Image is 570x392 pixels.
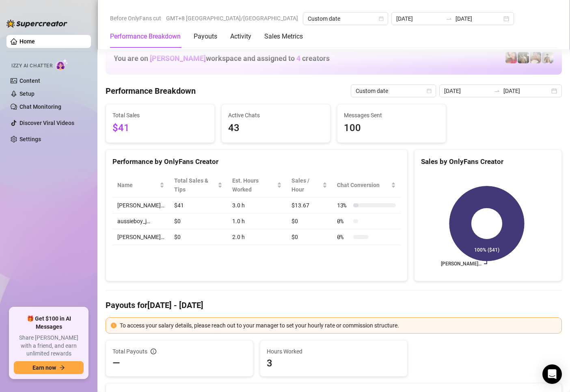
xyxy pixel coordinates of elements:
[441,261,481,267] text: [PERSON_NAME]…
[14,315,84,331] span: 🎁 Get $100 in AI Messages
[344,121,439,136] span: 100
[287,173,332,198] th: Sales / Hour
[227,213,287,229] td: 1.0 h
[337,201,350,210] span: 13 %
[267,357,401,370] span: 3
[194,32,217,41] div: Payouts
[227,198,287,213] td: 3.0 h
[444,86,490,95] input: Start date
[287,198,332,213] td: $13.67
[337,181,389,190] span: Chat Conversion
[267,347,401,356] span: Hours Worked
[291,176,321,194] span: Sales / Hour
[542,364,562,384] div: Open Intercom Messenger
[19,90,35,97] a: Setup
[446,15,452,22] span: swap-right
[518,52,529,63] img: Tony
[169,229,227,245] td: $0
[227,229,287,245] td: 2.0 h
[32,364,56,371] span: Earn now
[114,54,330,63] h1: You are on workspace and assigned to creators
[19,136,41,142] a: Settings
[112,111,208,120] span: Total Sales
[427,88,432,93] span: calendar
[11,62,52,70] span: Izzy AI Chatter
[112,121,208,136] span: $41
[14,361,84,374] button: Earn nowarrow-right
[287,213,332,229] td: $0
[59,365,65,370] span: arrow-right
[503,86,550,95] input: End date
[19,120,74,126] a: Discover Viral Videos
[287,229,332,245] td: $0
[169,173,227,198] th: Total Sales & Tips
[150,54,206,62] span: [PERSON_NAME]
[332,173,401,198] th: Chat Conversion
[530,52,541,63] img: Aussieboy_jfree
[19,38,35,45] a: Home
[110,12,161,24] span: Before OnlyFans cut
[112,347,147,356] span: Total Payouts
[421,156,555,167] div: Sales by OnlyFans Creator
[14,334,84,358] span: Share [PERSON_NAME] with a friend, and earn unlimited rewards
[169,198,227,213] td: $41
[505,52,517,63] img: Vanessa
[494,88,500,94] span: swap-right
[542,52,553,63] img: aussieboy_j
[166,12,298,24] span: GMT+8 [GEOGRAPHIC_DATA]/[GEOGRAPHIC_DATA]
[112,213,169,229] td: aussieboy_j…
[117,181,158,190] span: Name
[446,15,452,22] span: to
[112,229,169,245] td: [PERSON_NAME]…
[112,156,401,167] div: Performance by OnlyFans Creator
[337,233,350,241] span: 0 %
[174,176,216,194] span: Total Sales & Tips
[111,323,117,328] span: exclamation-circle
[396,14,443,23] input: Start date
[120,321,557,330] div: To access your salary details, please reach out to your manager to set your hourly rate or commis...
[110,32,181,41] div: Performance Breakdown
[344,111,439,120] span: Messages Sent
[56,59,68,71] img: AI Chatter
[151,349,156,354] span: info-circle
[112,357,120,370] span: —
[228,111,324,120] span: Active Chats
[356,85,431,97] span: Custom date
[379,16,384,21] span: calendar
[232,176,275,194] div: Est. Hours Worked
[296,54,300,62] span: 4
[228,121,324,136] span: 43
[19,78,40,84] a: Content
[106,299,562,311] h4: Payouts for [DATE] - [DATE]
[230,32,251,41] div: Activity
[264,32,303,41] div: Sales Metrics
[19,103,61,110] a: Chat Monitoring
[308,13,383,25] span: Custom date
[169,213,227,229] td: $0
[112,198,169,213] td: [PERSON_NAME]…
[337,217,350,226] span: 0 %
[494,88,500,94] span: to
[6,19,67,28] img: logo-BBDzfeDw.svg
[106,85,196,97] h4: Performance Breakdown
[112,173,169,198] th: Name
[456,14,502,23] input: End date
